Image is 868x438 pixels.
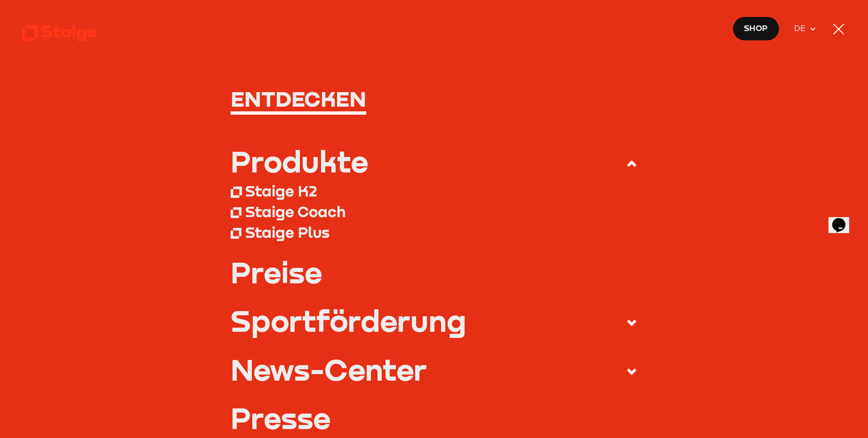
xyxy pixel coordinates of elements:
div: Staige Plus [245,223,330,242]
a: Preise [231,258,637,287]
div: Sportförderung [231,306,466,335]
a: Presse [231,403,637,432]
div: Produkte [231,147,368,176]
div: News-Center [231,355,427,384]
span: Shop [744,22,768,34]
a: Staige K2 [231,181,637,202]
a: Staige Coach [231,202,637,222]
div: Staige K2 [245,182,317,200]
a: Shop [732,16,780,41]
a: Staige Plus [231,222,637,243]
iframe: chat widget [828,205,859,233]
span: DE [794,22,809,35]
div: Staige Coach [245,203,346,221]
